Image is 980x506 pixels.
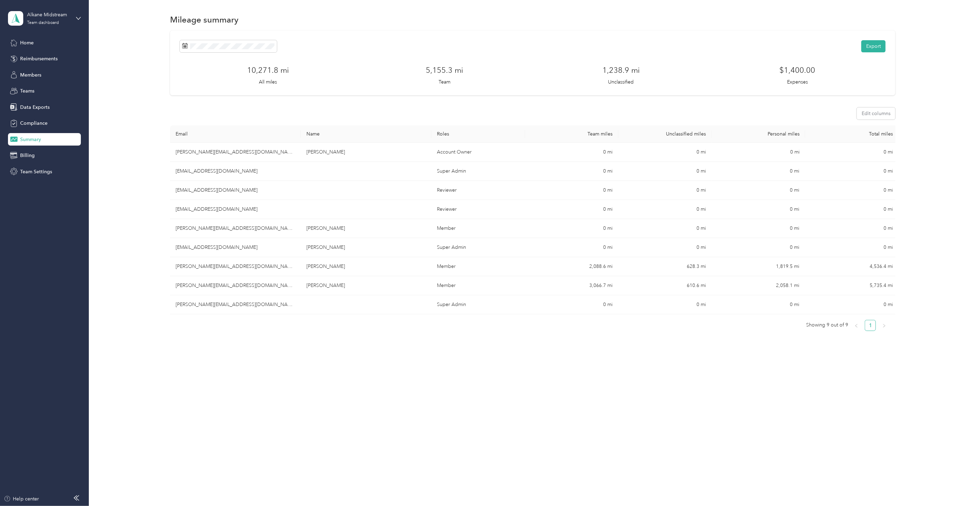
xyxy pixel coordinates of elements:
[301,125,432,143] th: Name
[805,219,898,238] td: 0 mi
[525,200,618,219] td: 0 mi
[431,125,525,143] th: Roles
[20,55,58,62] span: Reimbursements
[712,181,805,200] td: 0 mi
[712,276,805,295] td: 2,058.1 mi
[787,78,808,86] p: Expenses
[27,11,70,18] div: Alkane Midstream
[865,320,876,331] a: 1
[431,295,525,314] td: Super Admin
[431,238,525,257] td: Super Admin
[618,143,712,162] td: 0 mi
[805,238,898,257] td: 0 mi
[20,87,34,95] span: Teams
[525,143,618,162] td: 0 mi
[301,276,432,295] td: Nathaniel L. Hester
[712,162,805,181] td: 0 mi
[854,324,859,328] span: left
[525,181,618,200] td: 0 mi
[431,200,525,219] td: Reviewer
[170,219,301,238] td: stringer@alkane.co
[170,238,301,257] td: blazei@alkane.co
[780,64,816,76] h3: $1,400.00
[806,320,848,330] span: Showing 9 out of 9
[259,78,277,86] p: All miles
[851,320,862,331] li: Previous Page
[27,21,59,25] div: Team dashboard
[805,295,898,314] td: 0 mi
[301,257,432,276] td: Matthew H. Heupel
[805,125,898,143] th: Total miles
[525,162,618,181] td: 0 mi
[247,64,289,76] h3: 10,271.8 mi
[712,143,805,162] td: 0 mi
[618,295,712,314] td: 0 mi
[712,238,805,257] td: 0 mi
[712,200,805,219] td: 0 mi
[618,181,712,200] td: 0 mi
[712,295,805,314] td: 0 mi
[170,257,301,276] td: heupel@alkane.co
[170,276,301,295] td: hester@alkane.co
[712,257,805,276] td: 1,819.5 mi
[439,78,450,86] p: Team
[941,467,980,506] iframe: Everlance-gr Chat Button Frame
[431,257,525,276] td: Member
[861,40,886,52] button: Export
[712,219,805,238] td: 0 mi
[20,71,41,79] span: Members
[805,181,898,200] td: 0 mi
[431,276,525,295] td: Member
[618,162,712,181] td: 0 mi
[879,320,890,331] button: right
[20,136,41,143] span: Summary
[170,16,238,23] h1: Mileage summary
[20,152,35,159] span: Billing
[618,219,712,238] td: 0 mi
[618,257,712,276] td: 628.3 mi
[618,238,712,257] td: 0 mi
[805,143,898,162] td: 0 mi
[525,295,618,314] td: 0 mi
[426,64,463,76] h3: 5,155.3 mi
[20,168,52,175] span: Team Settings
[301,219,432,238] td: Sean M. Stringer
[805,257,898,276] td: 4,536.4 mi
[20,120,48,127] span: Compliance
[525,257,618,276] td: 2,088.6 mi
[20,39,34,46] span: Home
[431,219,525,238] td: Member
[525,276,618,295] td: 3,066.7 mi
[857,107,895,120] button: Edit columns
[170,181,301,200] td: favr1+alkane@everlance.com
[865,320,876,331] li: 1
[170,125,301,143] th: Email
[618,200,712,219] td: 0 mi
[431,181,525,200] td: Reviewer
[431,143,525,162] td: Account Owner
[882,324,886,328] span: right
[525,238,618,257] td: 0 mi
[301,143,432,162] td: Shirley Bonawitz
[712,125,805,143] th: Personal miles
[618,276,712,295] td: 610.6 mi
[170,295,301,314] td: kohl@alkane.co
[879,320,890,331] li: Next Page
[608,78,634,86] p: Unclassified
[602,64,640,76] h3: 1,238.9 mi
[851,320,862,331] button: left
[805,276,898,295] td: 5,735.4 mi
[170,200,301,219] td: favr2+alkane@everlance.com
[170,143,301,162] td: bonawitz@alkanenrg.com
[301,238,432,257] td: Ryan Blazei
[4,495,39,503] button: Help center
[525,219,618,238] td: 0 mi
[805,200,898,219] td: 0 mi
[805,162,898,181] td: 0 mi
[431,162,525,181] td: Super Admin
[618,125,712,143] th: Unclassified miles
[170,162,301,181] td: success+alkanenrg@everlance.com
[525,125,618,143] th: Team miles
[20,104,50,111] span: Data Exports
